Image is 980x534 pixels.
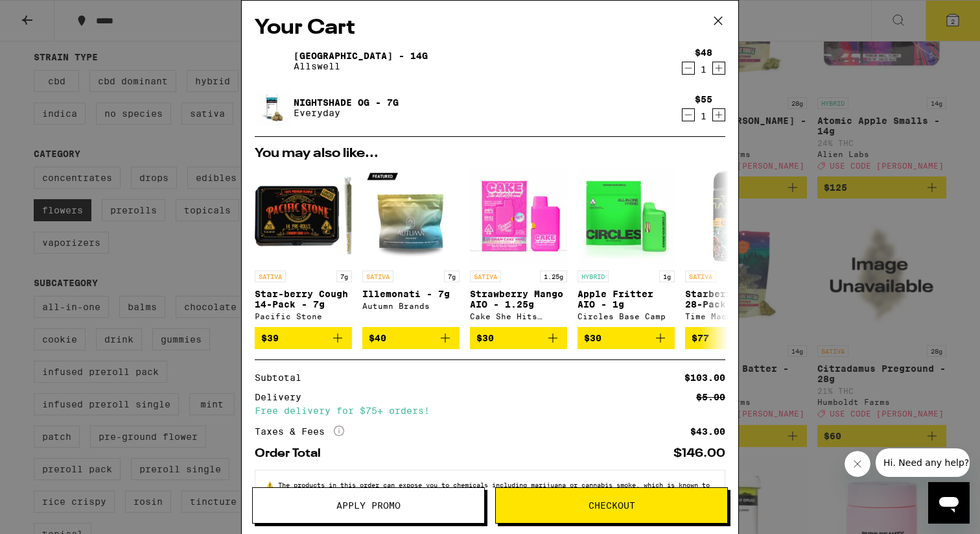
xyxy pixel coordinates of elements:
p: 1.25g [540,271,567,282]
a: Open page for Apple Fritter AIO - 1g from Circles Base Camp [577,167,675,327]
h2: Your Cart [255,14,725,43]
p: HYBRID [577,271,609,282]
div: $48 [695,47,712,58]
p: SATIVA [470,271,501,282]
div: Cake She Hits Different [470,312,567,321]
img: Circles Base Camp - Apple Fritter AIO - 1g [577,167,675,264]
div: Subtotal [255,373,310,382]
p: SATIVA [362,271,393,282]
p: Star-berry Cough 14-Pack - 7g [255,289,352,309]
p: 1g [659,271,675,282]
button: Decrement [682,62,695,75]
div: Autumn Brands [362,302,460,310]
span: $30 [476,333,494,343]
a: Open page for Starberry Cough 28-Pack - 14g from Time Machine [685,167,782,327]
p: Allswell [294,61,428,71]
div: 1 [695,64,712,75]
span: $77 [692,333,709,343]
h2: You may also like... [255,147,725,160]
a: Nightshade OG - 7g [294,97,399,108]
a: Open page for Strawberry Mango AIO - 1.25g from Cake She Hits Different [470,167,567,327]
span: The products in this order can expose you to chemicals including marijuana or cannabis smoke, whi... [266,481,710,504]
div: Delivery [255,393,310,402]
iframe: Message from company [876,448,970,477]
p: Everyday [294,108,399,118]
button: Apply Promo [252,487,485,524]
iframe: Close message [845,451,870,477]
button: Add to bag [362,327,460,349]
button: Add to bag [470,327,567,349]
div: 1 [695,111,712,121]
div: Free delivery for $75+ orders! [255,406,725,415]
p: 7g [336,271,352,282]
span: ⚠️ [266,481,278,489]
span: Checkout [589,501,635,510]
button: Add to bag [255,327,352,349]
img: Pacific Stone - Star-berry Cough 14-Pack - 7g [255,167,352,264]
button: Decrement [682,108,695,121]
div: $103.00 [684,373,725,382]
div: $55 [695,94,712,104]
button: Add to bag [577,327,675,349]
img: Time Machine - Starberry Cough 28-Pack - 14g [685,167,782,264]
div: Circles Base Camp [577,312,675,321]
p: 7g [444,271,460,282]
div: Time Machine [685,312,782,321]
p: Starberry Cough 28-Pack - 14g [685,289,782,309]
div: $43.00 [690,427,725,436]
button: Add to bag [685,327,782,349]
img: Cake She Hits Different - Strawberry Mango AIO - 1.25g [470,167,567,264]
p: Illemonati - 7g [362,289,460,299]
img: Autumn Brands - Illemonati - 7g [362,167,460,264]
span: $30 [584,333,601,343]
p: Apple Fritter AIO - 1g [577,289,675,309]
button: Increment [712,62,725,75]
button: Increment [712,108,725,121]
p: Strawberry Mango AIO - 1.25g [470,289,567,309]
img: Nightshade OG - 7g [255,90,291,126]
div: Taxes & Fees [255,426,344,437]
span: Apply Promo [336,501,401,510]
button: Checkout [495,487,728,524]
a: [GEOGRAPHIC_DATA] - 14g [294,51,428,61]
div: Order Total [255,448,330,459]
span: $40 [369,333,386,343]
span: $39 [261,333,279,343]
div: Pacific Stone [255,312,352,321]
p: SATIVA [255,271,286,282]
a: Open page for Star-berry Cough 14-Pack - 7g from Pacific Stone [255,167,352,327]
div: $5.00 [696,393,725,402]
a: Open page for Illemonati - 7g from Autumn Brands [362,167,460,327]
iframe: Button to launch messaging window [928,482,970,524]
div: $146.00 [673,448,725,459]
img: Garden Grove - 14g [255,43,291,79]
p: SATIVA [685,271,716,282]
